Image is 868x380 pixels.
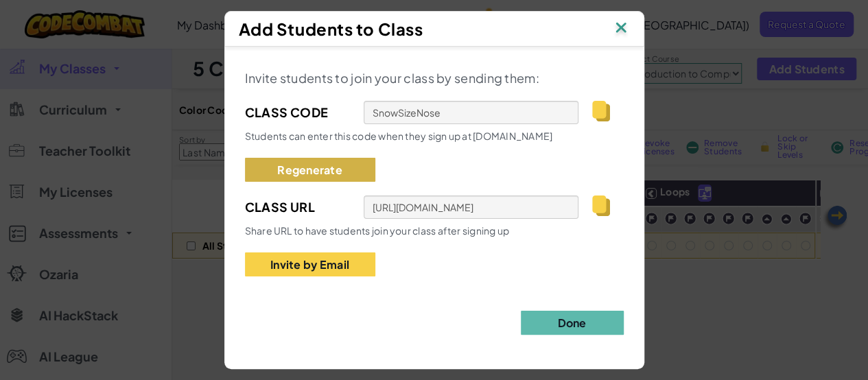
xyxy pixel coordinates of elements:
[245,130,553,142] span: Students can enter this code when they sign up at [DOMAIN_NAME]
[239,19,423,39] span: Add Students to Class
[245,70,539,86] span: Invite students to join your class by sending them:
[245,102,350,123] span: Class Code
[521,311,624,335] button: Done
[245,252,375,276] button: Invite by Email
[592,101,609,121] img: IconCopy.svg
[245,224,510,237] span: Share URL to have students join your class after signing up
[245,197,350,217] span: Class Url
[612,19,630,39] img: IconClose.svg
[245,158,375,182] button: Regenerate
[592,195,609,216] img: IconCopy.svg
